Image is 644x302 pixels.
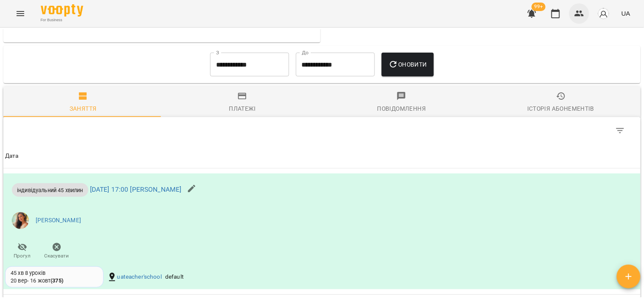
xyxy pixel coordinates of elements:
button: Фільтр [610,120,630,141]
b: ( 375 ) [51,277,63,284]
div: Платежі [229,103,256,114]
span: 99+ [532,3,546,11]
button: Скасувати [39,239,74,263]
div: 20 вер - 16 жовт [11,277,63,285]
div: Sort [5,151,19,161]
button: UA [618,6,634,21]
span: Прогул [14,252,31,260]
div: Повідомлення [377,103,426,114]
span: Дата [5,151,639,161]
div: default [163,271,186,283]
span: Оновити [388,59,427,70]
button: Оновити [382,53,434,76]
div: Історія абонементів [527,103,594,114]
div: Дата [5,151,19,161]
div: 45 хв 8 уроків [11,269,98,277]
span: For Business [41,17,83,23]
div: Заняття [70,103,97,114]
div: 45 хв 8 уроків20 вер- 16 жовт(375) [5,266,104,288]
button: Прогул [5,239,39,263]
button: Menu [10,3,31,24]
a: uateacher'school [117,273,162,281]
a: [DATE] 17:00 [PERSON_NAME] [90,186,182,194]
span: індивідуальний 45 хвилин [12,186,88,194]
a: [PERSON_NAME] [36,216,81,225]
img: a50212d1731b15ff461de61708548de8.jpg [12,212,29,229]
span: Скасувати [45,252,69,260]
div: Table Toolbar [3,117,641,144]
img: avatar_s.png [598,8,610,20]
img: Voopty Logo [41,4,83,17]
span: UA [622,9,630,18]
